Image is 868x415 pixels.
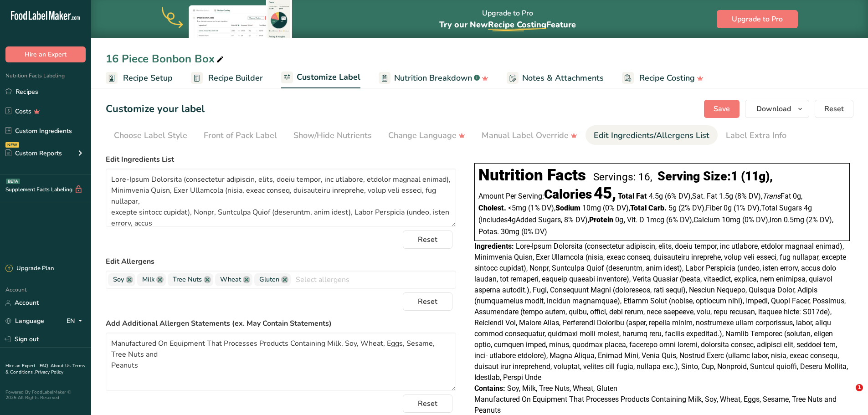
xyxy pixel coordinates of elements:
h1: Customize your label [106,102,205,117]
span: Recipe Costing [488,19,546,30]
button: Hire an Expert [5,46,86,62]
span: Sodium [555,204,580,212]
div: BETA [6,179,20,184]
a: Hire an Expert . [5,363,38,369]
span: ‏(2% DV) [678,204,706,212]
label: Edit Allergens [106,256,456,267]
span: 45, [594,184,616,203]
span: 1 (11g) [731,169,770,184]
span: , [692,215,693,224]
span: Save [714,103,730,114]
span: Customize Label [297,71,360,83]
span: Reset [418,234,437,245]
span: Calories [544,187,592,202]
span: 5g [668,204,677,212]
button: Save [704,100,740,118]
a: Privacy Policy [35,369,63,375]
div: Upgrade Plan [5,264,54,273]
a: Recipe Builder [191,68,263,88]
label: Add Additional Allergen Statements (ex. May Contain Statements) [106,318,456,329]
span: Manufactured On Equipment That Processes Products Containing Milk, Soy, Wheat, Eggs, Sesame, Tree... [474,395,837,415]
span: , [629,204,630,212]
span: Reset [824,103,844,114]
div: Servings: 16, [593,171,652,183]
span: Protein [589,215,613,224]
span: 1 [856,384,863,391]
span: ‏(1% DV) [528,204,555,212]
span: ‏8% DV) [564,215,589,224]
div: 16 Piece Bonbon Box [106,51,226,67]
button: Upgrade to Pro [717,10,798,28]
span: ‏(0% DV) [603,204,630,212]
div: Amount Per Serving: [478,189,616,201]
div: Edit Ingredients/Allergens List [594,129,709,142]
span: 0.5mg [784,215,804,224]
i: Trans [762,192,781,200]
span: Total Fat [618,192,647,200]
div: Change Language [388,129,465,142]
span: ‏(0% DV) [742,215,770,224]
span: Contains: [474,384,505,393]
span: Ingredients: [474,242,514,251]
span: , [588,215,589,224]
span: Notes & Attachments [522,72,604,84]
span: ‏(1% DV) [734,204,761,212]
div: Custom Reports [5,149,62,158]
a: About Us . [51,363,72,369]
span: Milk [142,275,154,285]
span: Recipe Costing [639,72,695,84]
div: Choose Label Style [114,129,187,142]
div: Front of Pack Label [204,129,277,142]
span: , [832,215,833,224]
span: Calcium [693,215,720,224]
span: , [623,215,625,224]
span: ( [478,215,481,224]
span: Try our New Feature [439,19,576,30]
a: Recipe Setup [106,68,173,88]
span: ‏(6% DV) [666,215,693,224]
button: Download [745,100,809,118]
span: 0g [724,204,732,212]
span: Download [756,103,791,114]
span: Fiber [706,204,722,212]
span: Cholest. [478,204,506,212]
span: Soy [113,275,124,285]
a: Customize Label [281,67,360,89]
span: Gluten [259,275,279,285]
button: Reset [815,100,853,118]
span: Total Carb. [630,204,667,212]
a: Nutrition Breakdown [379,68,488,88]
span: 4.5g [649,192,663,200]
span: ‏(6% DV) [665,192,692,200]
span: Reset [418,296,437,307]
div: EN [67,316,86,327]
span: Recipe Builder [208,72,263,84]
span: , [801,192,802,200]
span: ‏(8% DV) [735,192,762,200]
span: , [761,192,762,200]
div: Nutrition Facts [478,166,586,184]
button: Reset [403,231,452,249]
span: 0g [793,192,801,200]
span: , [704,204,706,212]
a: Language [5,313,44,329]
span: <5mg [508,204,526,212]
div: Label Extra Info [726,129,786,142]
span: ‏(2% DV) [806,215,833,224]
span: 1.5g [719,192,733,200]
span: , [760,204,761,212]
span: , [768,215,770,224]
div: Manual Label Override [482,129,577,142]
span: Includes Added Sugars [478,215,562,224]
span: 0g [615,215,623,224]
span: Iron [770,215,782,224]
span: Sat. Fat [692,192,717,200]
div: NEW [5,142,19,148]
span: Vit. D [627,215,644,224]
span: Potas. [478,227,499,236]
iframe: Intercom live chat [837,384,859,406]
a: Terms & Conditions . [5,363,85,375]
span: , [691,192,692,200]
div: Show/Hide Nutrients [293,129,372,142]
span: 4g [508,215,516,224]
